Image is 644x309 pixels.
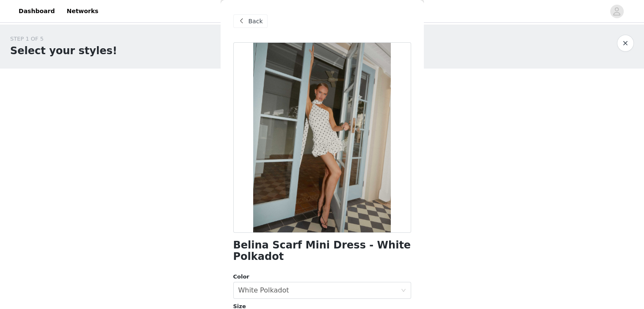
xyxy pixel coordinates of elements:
[61,2,103,21] a: Networks
[10,35,117,43] div: STEP 1 OF 5
[14,2,60,21] a: Dashboard
[249,17,263,26] span: Back
[233,240,411,262] h1: Belina Scarf Mini Dress - White Polkadot
[233,273,411,281] div: Color
[10,43,117,58] h1: Select your styles!
[613,5,621,18] div: avatar
[238,282,289,298] div: White Polkadot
